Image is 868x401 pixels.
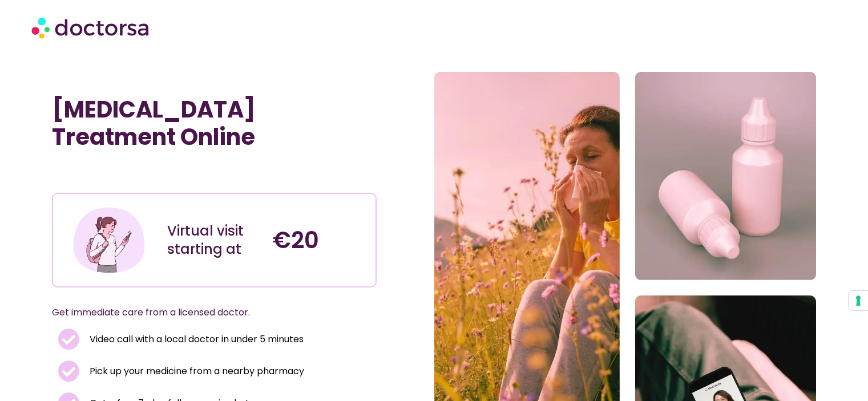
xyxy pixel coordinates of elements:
[87,331,304,347] span: Video call with a local doctor in under 5 minutes
[52,96,377,151] h1: [MEDICAL_DATA] Treatment Online
[273,226,367,254] h4: €20
[849,291,868,310] button: Your consent preferences for tracking technologies
[71,202,147,278] img: Illustration depicting a young woman in a casual outfit, engaged with her smartphone. She has a p...
[52,305,349,321] p: Get immediate care from a licensed doctor.
[87,363,304,379] span: Pick up your medicine from a nearby pharmacy
[58,168,229,181] iframe: Customer reviews powered by Trustpilot
[167,222,261,258] div: Virtual visit starting at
